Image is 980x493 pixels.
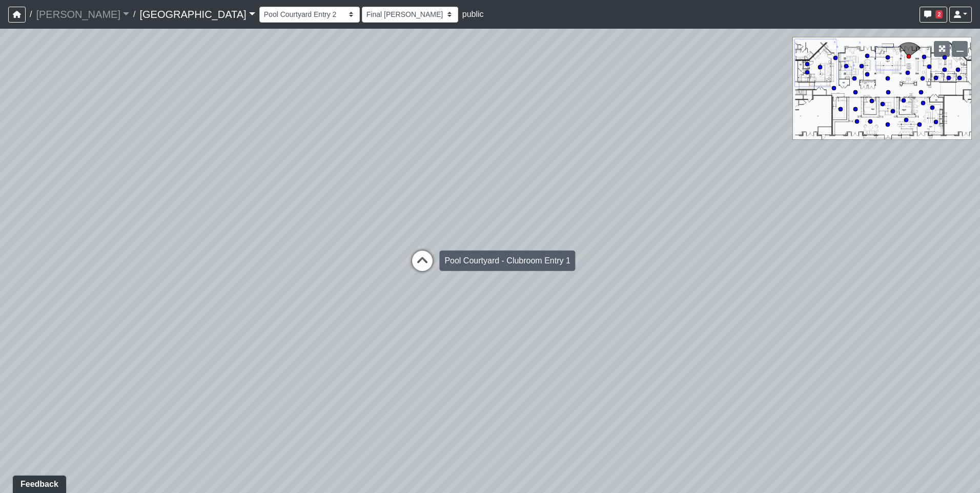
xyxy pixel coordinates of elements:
[462,10,484,18] span: public
[36,4,129,25] a: [PERSON_NAME]
[26,4,36,25] span: /
[935,10,943,18] span: 2
[8,473,68,493] iframe: Ybug feedback widget
[920,7,947,23] button: 2
[439,251,575,271] div: Pool Courtyard - Clubroom Entry 1
[129,4,139,25] span: /
[139,4,255,25] a: [GEOGRAPHIC_DATA]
